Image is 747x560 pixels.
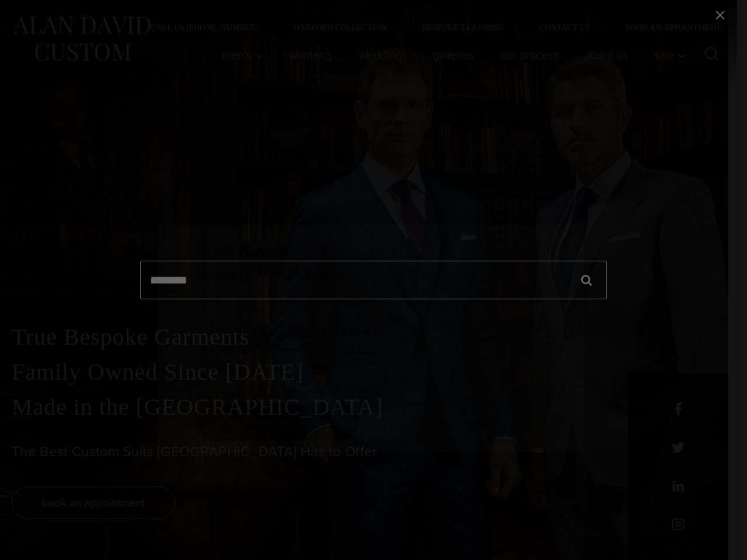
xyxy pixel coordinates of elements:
a: visual consultation [382,404,546,440]
a: book an appointment [196,404,359,440]
h3: Free Lifetime Alterations [210,358,546,374]
h3: First Time Buyers Discount [210,341,546,358]
h2: Book Now & Receive VIP Benefits [196,239,546,284]
button: Close [576,100,591,116]
h3: Family Owned Since [DATE] [210,324,546,341]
